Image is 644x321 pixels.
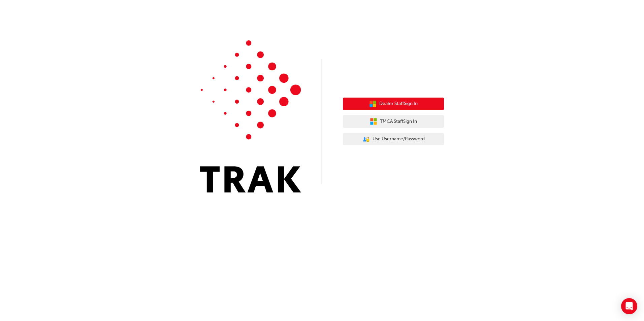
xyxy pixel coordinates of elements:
[200,40,301,192] img: Trak
[343,98,444,110] button: Dealer StaffSign In
[380,118,417,126] span: TMCA Staff Sign In
[373,135,425,143] span: Use Username/Password
[379,100,418,108] span: Dealer Staff Sign In
[343,115,444,128] button: TMCA StaffSign In
[343,133,444,146] button: Use Username/Password
[621,298,637,314] div: Open Intercom Messenger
